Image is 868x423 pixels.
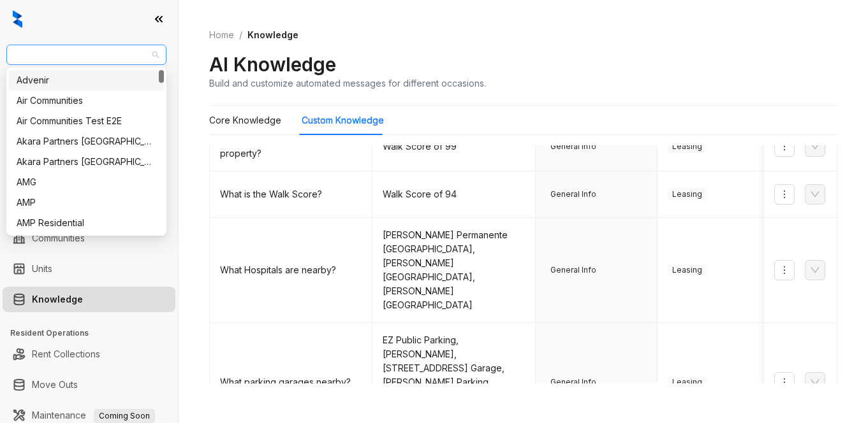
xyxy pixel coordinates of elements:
[9,131,164,152] div: Akara Partners Nashville
[17,216,156,230] div: AMP Residential
[3,341,175,367] li: Rent Collections
[372,218,535,323] td: [PERSON_NAME] Permanente [GEOGRAPHIC_DATA], [PERSON_NAME][GEOGRAPHIC_DATA], [PERSON_NAME][GEOGRAP...
[239,28,242,42] li: /
[9,192,164,213] div: AMP
[3,140,175,166] li: Leasing
[209,76,486,90] div: Build and customize automated messages for different occasions.
[13,10,22,28] img: logo
[32,226,85,251] a: Communities
[546,140,601,153] span: General Info
[209,52,336,76] h2: AI Knowledge
[3,85,175,111] li: Leads
[9,172,164,192] div: AMG
[3,287,175,312] li: Knowledge
[668,188,707,201] span: Leasing
[372,122,535,171] td: Walk Score of 99
[17,134,156,148] div: Akara Partners [GEOGRAPHIC_DATA]
[17,196,156,210] div: AMP
[32,372,78,398] a: Move Outs
[17,94,156,108] div: Air Communities
[546,376,601,389] span: General Info
[9,90,164,111] div: Air Communities
[9,111,164,131] div: Air Communities Test E2E
[220,263,362,277] div: What Hospitals are nearby?
[209,113,281,127] div: Core Knowledge
[372,171,535,218] td: Walk Score of 94
[779,189,790,199] span: more
[17,114,156,128] div: Air Communities Test E2E
[207,28,237,42] a: Home
[247,29,298,40] span: Knowledge
[10,327,178,339] h3: Resident Operations
[32,256,52,282] a: Units
[779,265,790,275] span: more
[668,376,707,389] span: Leasing
[3,372,175,398] li: Move Outs
[9,213,164,233] div: AMP Residential
[668,140,707,153] span: Leasing
[779,377,790,387] span: more
[9,70,164,90] div: Advenir
[9,152,164,172] div: Akara Partners Phoenix
[220,133,362,161] div: What is the walk score for this property?
[668,264,707,276] span: Leasing
[302,113,384,127] div: Custom Knowledge
[94,409,155,423] span: Coming Soon
[546,188,601,201] span: General Info
[546,264,601,276] span: General Info
[3,171,175,196] li: Collections
[17,73,156,87] div: Advenir
[32,341,100,367] a: Rent Collections
[3,226,175,251] li: Communities
[14,45,159,64] span: SfRent
[17,175,156,189] div: AMG
[3,256,175,282] li: Units
[220,187,362,201] div: What is the Walk Score?
[779,141,790,152] span: more
[17,155,156,169] div: Akara Partners [GEOGRAPHIC_DATA]
[220,375,362,389] div: What parking garages nearby?
[32,287,83,312] a: Knowledge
